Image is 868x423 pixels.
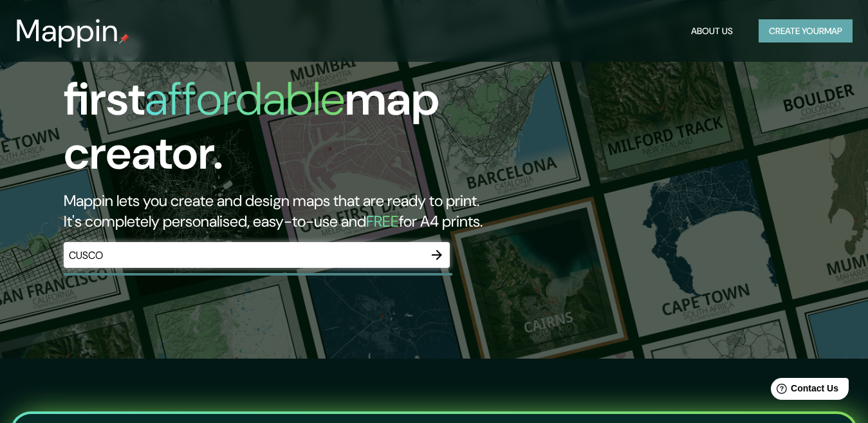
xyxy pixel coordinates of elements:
[366,211,399,231] h5: FREE
[145,69,345,129] h1: affordable
[753,373,854,409] iframe: Help widget launcher
[15,13,119,49] h3: Mappin
[64,191,498,232] h2: Mappin lets you create and design maps that are ready to print. It's completely personalised, eas...
[64,248,424,263] input: Choose your favourite place
[759,19,853,43] button: Create yourmap
[686,19,738,43] button: About Us
[64,18,498,191] h1: The first map creator.
[119,33,129,44] img: mappin-pin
